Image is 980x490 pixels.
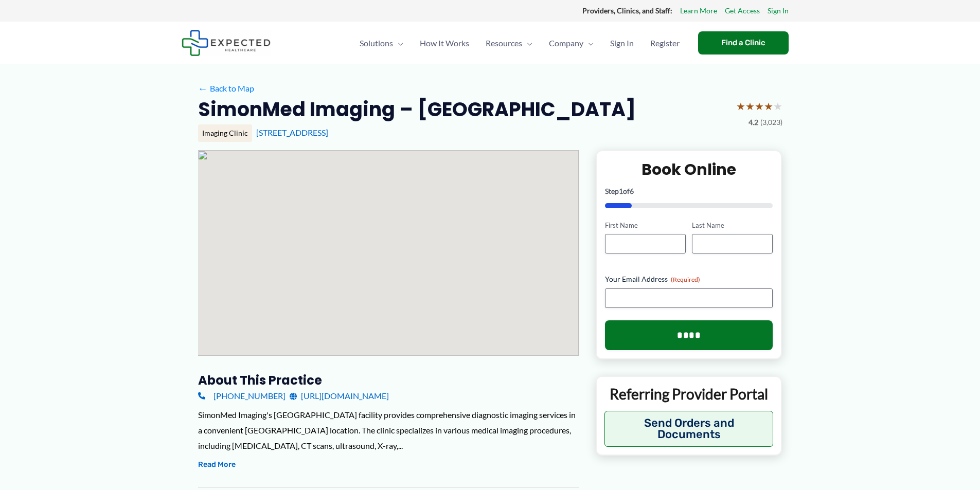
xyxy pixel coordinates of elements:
[605,188,773,195] p: Step of
[522,25,532,61] span: Menu Toggle
[604,385,774,403] p: Referring Provider Portal
[420,25,469,61] span: How It Works
[360,25,393,61] span: Solutions
[680,4,717,17] a: Learn More
[605,159,773,179] h2: Book Online
[477,25,541,61] a: ResourcesMenu Toggle
[198,407,579,453] div: SimonMed Imaging's [GEOGRAPHIC_DATA] facility provides comprehensive diagnostic imaging services ...
[486,25,522,61] span: Resources
[725,4,760,17] a: Get Access
[604,411,774,447] button: Send Orders and Documents
[610,25,634,61] span: Sign In
[736,97,745,116] span: ★
[650,25,680,61] span: Register
[256,128,328,137] a: [STREET_ADDRESS]
[630,187,634,195] span: 6
[198,83,208,93] span: ←
[182,30,271,56] img: Expected Healthcare Logo - side, dark font, small
[764,97,773,116] span: ★
[745,97,755,116] span: ★
[198,124,252,142] div: Imaging Clinic
[198,372,579,388] h3: About this practice
[602,25,642,61] a: Sign In
[760,116,782,129] span: (3,023)
[671,276,700,283] span: (Required)
[549,25,583,61] span: Company
[619,187,623,195] span: 1
[605,221,686,230] label: First Name
[605,274,773,284] label: Your Email Address
[642,25,688,61] a: Register
[351,25,688,61] nav: Primary Site Navigation
[541,25,602,61] a: CompanyMenu Toggle
[768,4,789,17] a: Sign In
[698,31,789,55] a: Find a Clinic
[393,25,403,61] span: Menu Toggle
[773,97,782,116] span: ★
[755,97,764,116] span: ★
[582,6,672,15] strong: Providers, Clinics, and Staff:
[749,116,758,129] span: 4.2
[198,81,254,96] a: ←Back to Map
[198,388,286,404] a: [PHONE_NUMBER]
[412,25,477,61] a: How It Works
[198,459,236,471] button: Read More
[583,25,594,61] span: Menu Toggle
[198,97,636,122] h2: SimonMed Imaging – [GEOGRAPHIC_DATA]
[351,25,412,61] a: SolutionsMenu Toggle
[692,221,773,230] label: Last Name
[290,388,389,404] a: [URL][DOMAIN_NAME]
